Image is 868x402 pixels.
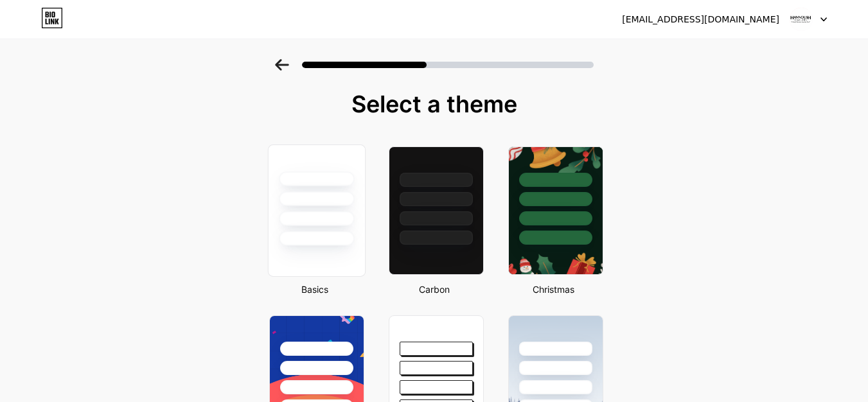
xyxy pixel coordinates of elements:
[265,283,364,296] div: Basics
[504,283,603,296] div: Christmas
[264,91,605,117] div: Select a theme
[385,283,484,296] div: Carbon
[622,13,779,26] div: [EMAIL_ADDRESS][DOMAIN_NAME]
[789,7,813,31] img: hannoushjewelry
